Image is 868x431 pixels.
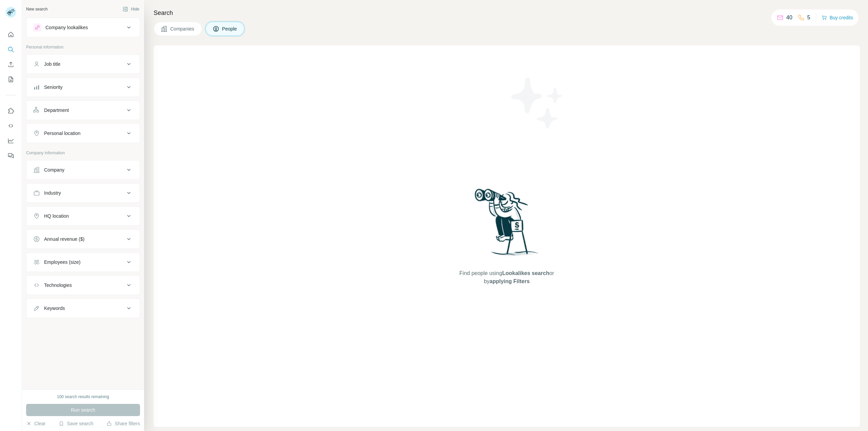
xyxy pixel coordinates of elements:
[44,259,80,266] div: Employees (size)
[26,185,140,201] button: Industry
[786,14,792,22] p: 40
[5,28,16,41] button: Quick start
[44,282,72,289] div: Technologies
[507,73,568,134] img: Surfe Illustration - Stars
[5,73,16,85] button: My lists
[26,420,45,427] button: Clear
[44,213,69,219] div: HQ location
[45,24,88,31] div: Company lookalikes
[57,394,109,400] div: 100 search results remaining
[5,105,16,117] button: Use Surfe on LinkedIn
[26,19,140,36] button: Company lookalikes
[26,208,140,224] button: HQ location
[822,13,853,22] button: Buy credits
[118,4,144,14] button: Hide
[5,43,16,56] button: Search
[44,236,84,242] div: Annual revenue ($)
[5,150,16,162] button: Feedback
[44,61,60,67] div: Job title
[26,300,140,316] button: Keywords
[26,231,140,247] button: Annual revenue ($)
[26,162,140,178] button: Company
[26,102,140,118] button: Department
[26,79,140,95] button: Seniority
[44,166,64,173] div: Company
[26,254,140,270] button: Employees (size)
[26,44,140,50] p: Personal information
[26,125,140,141] button: Personal location
[44,305,65,312] div: Keywords
[807,14,810,22] p: 5
[170,25,195,32] span: Companies
[154,8,860,18] h4: Search
[490,278,530,284] span: applying Filters
[26,6,47,12] div: New search
[44,190,61,196] div: Industry
[5,120,16,132] button: Use Surfe API
[44,107,69,114] div: Department
[5,135,16,147] button: Dashboard
[26,150,140,156] p: Company information
[44,130,80,137] div: Personal location
[59,420,93,427] button: Save search
[26,277,140,293] button: Technologies
[106,420,140,427] button: Share filters
[26,56,140,72] button: Job title
[472,187,542,262] img: Surfe Illustration - Woman searching with binoculars
[5,58,16,71] button: Enrich CSV
[502,270,549,276] span: Lookalikes search
[452,269,561,286] span: Find people using or by
[44,84,62,91] div: Seniority
[222,25,238,32] span: People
